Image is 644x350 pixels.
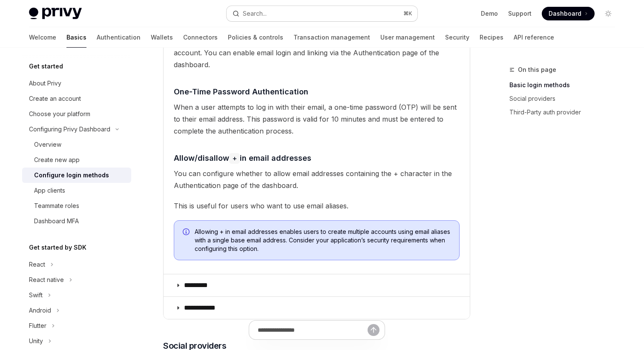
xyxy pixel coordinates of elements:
[403,10,412,17] span: ⌘ K
[29,305,51,316] div: Android
[509,92,622,105] a: Social providers
[29,275,64,285] div: React native
[29,94,81,104] div: Create an account
[22,257,131,272] button: Toggle React section
[481,9,498,18] a: Demo
[22,303,131,318] button: Toggle Android section
[22,333,131,349] button: Toggle Unity section
[34,216,79,226] div: Dashboard MFA
[34,185,65,196] div: App clients
[22,198,131,213] a: Teammate roles
[29,336,43,346] div: Unity
[22,152,131,168] a: Create new app
[183,27,218,48] a: Connectors
[29,27,56,48] a: Welcome
[22,137,131,152] a: Overview
[542,7,595,20] a: Dashboard
[34,170,109,180] div: Configure login methods
[195,228,451,253] span: Allowing + in email addresses enables users to create multiple accounts using email aliases with ...
[293,27,370,48] a: Transaction management
[22,91,131,106] a: Create an account
[22,168,131,183] a: Configure login methods
[22,106,131,122] a: Choose your platform
[509,105,622,119] a: Third-Party auth provider
[34,155,80,165] div: Create new app
[549,9,581,18] span: Dashboard
[380,27,435,48] a: User management
[22,183,131,198] a: App clients
[22,318,131,333] button: Toggle Flutter section
[174,200,460,212] span: This is useful for users who want to use email aliases.
[22,287,131,303] button: Toggle Swift section
[22,76,131,91] a: About Privy
[29,290,43,300] div: Swift
[29,8,82,20] img: light logo
[243,9,267,19] div: Search...
[445,27,469,48] a: Security
[601,7,615,20] button: Toggle dark mode
[183,228,191,237] svg: Info
[174,168,460,191] span: You can configure whether to allow email addresses containing the + character in the Authenticati...
[174,35,460,71] span: Privy enables your users to log in via email or link verified email addresses to their account. Y...
[228,27,283,48] a: Policies & controls
[514,27,554,48] a: API reference
[518,65,556,75] span: On this page
[258,321,368,339] input: Ask a question...
[29,321,46,331] div: Flutter
[34,201,79,211] div: Teammate roles
[368,324,379,336] button: Send message
[227,6,417,21] button: Open search
[34,139,61,150] div: Overview
[22,272,131,287] button: Toggle React native section
[174,101,460,137] span: When a user attempts to log in with their email, a one-time password (OTP) will be sent to their ...
[480,27,503,48] a: Recipes
[229,153,240,164] code: +
[174,86,308,97] span: One-Time Password Authentication
[29,78,61,88] div: About Privy
[508,9,532,18] a: Support
[29,61,63,71] h5: Get started
[22,213,131,229] a: Dashboard MFA
[29,124,110,134] div: Configuring Privy Dashboard
[66,27,86,48] a: Basics
[29,259,45,270] div: React
[509,78,622,92] a: Basic login methods
[22,122,131,137] button: Toggle Configuring Privy Dashboard section
[29,109,90,119] div: Choose your platform
[97,27,141,48] a: Authentication
[151,27,173,48] a: Wallets
[174,152,311,164] span: Allow/disallow in email addresses
[29,242,86,253] h5: Get started by SDK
